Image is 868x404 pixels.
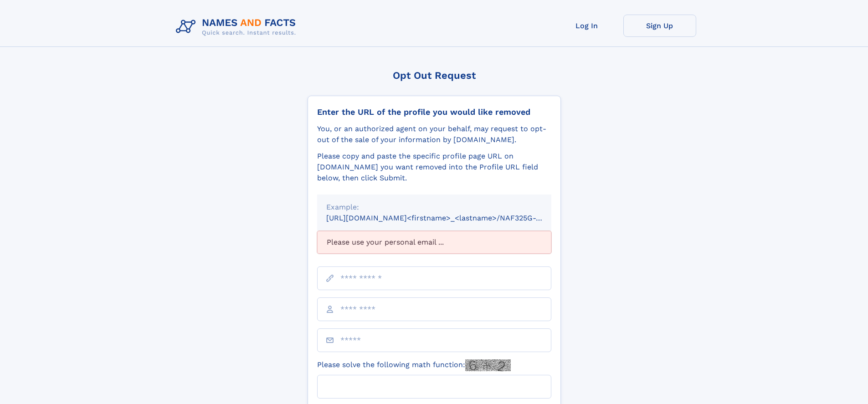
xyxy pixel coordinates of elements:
small: [URL][DOMAIN_NAME]<firstname>_<lastname>/NAF325G-xxxxxxxx [326,214,569,222]
div: Example: [326,202,542,213]
div: Please copy and paste the specific profile page URL on [DOMAIN_NAME] you want removed into the Pr... [317,151,551,184]
div: Please use your personal email ... [317,231,551,254]
div: You, or an authorized agent on your behalf, may request to opt-out of the sale of your informatio... [317,123,551,145]
a: Sign Up [623,15,696,37]
label: Please solve the following math function: [317,359,511,371]
img: Logo Names and Facts [172,15,303,39]
a: Log In [550,15,623,37]
div: Enter the URL of the profile you would like removed [317,107,551,117]
div: Opt Out Request [308,70,561,81]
